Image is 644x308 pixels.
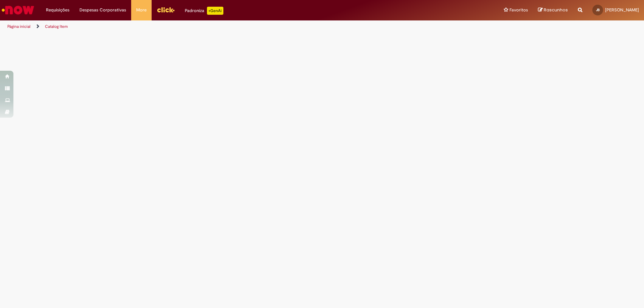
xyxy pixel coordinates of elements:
[185,7,223,15] div: Padroniza
[544,7,568,13] span: Rascunhos
[79,7,126,13] span: Despesas Corporativas
[509,7,528,13] span: Favoritos
[1,3,35,17] img: ServiceNow
[207,7,223,15] p: +GenAi
[596,8,600,12] span: JB
[538,7,568,13] a: Rascunhos
[157,5,175,15] img: click_logo_yellow_360x200.png
[5,20,424,33] ul: Trilhas de página
[46,7,69,13] span: Requisições
[45,24,68,29] a: Catalog Item
[136,7,147,13] span: More
[7,24,31,29] a: Página inicial
[605,7,639,13] span: [PERSON_NAME]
